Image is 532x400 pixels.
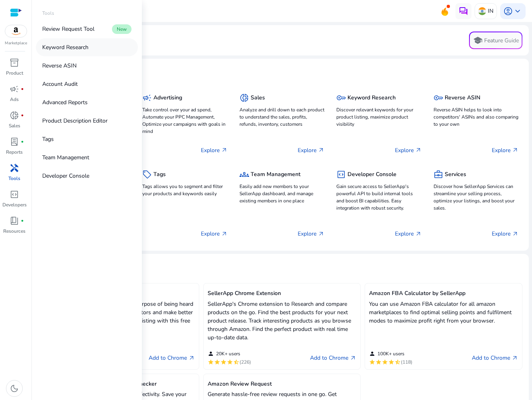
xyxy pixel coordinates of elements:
span: key [336,93,346,103]
p: Tags [42,135,54,143]
a: Add to Chromearrow_outward [149,353,195,363]
p: Gain secure access to SellerApp's powerful API to build internal tools and boost BI capabilities.... [336,183,421,212]
mat-icon: star [214,359,220,365]
p: Developer Console [42,172,89,180]
p: Sales [9,122,20,129]
p: Tags allows you to segment and filter your products and keywords easily [142,183,227,197]
span: fiber_manual_record [21,87,24,91]
mat-icon: person [369,350,375,357]
p: Discover how SellerApp Services can streamline your selling process, optimize your listings, and ... [434,183,518,212]
p: Explore [492,230,518,238]
span: (226) [239,359,251,365]
p: Review Request Tool [42,25,94,33]
span: inventory_2 [10,58,19,67]
span: arrow_outward [415,231,422,237]
span: fiber_manual_record [21,219,24,222]
p: Resources [3,228,26,235]
span: 100K+ users [377,350,404,357]
p: Analyze and drill down to each product to understand the sales, profits, refunds, inventory, cust... [239,106,324,128]
p: Discover relevant keywords for your product listing, maximize product visibility [336,106,421,128]
span: arrow_outward [350,355,356,361]
span: 20K+ users [216,350,240,357]
h5: SellerApp Chrome Extension [208,290,357,297]
button: schoolFeature Guide [469,32,522,49]
mat-icon: star_half [395,359,401,365]
mat-icon: star [388,359,395,365]
p: Explore [395,146,422,154]
img: amazon.svg [5,25,27,37]
span: arrow_outward [221,231,228,237]
span: book_4 [10,216,19,226]
p: Ads [10,96,19,103]
span: campaign [142,93,152,103]
h5: Amazon FBA Calculator by SellerApp [369,290,518,297]
p: Feature Guide [484,37,519,45]
p: Advanced Reports [42,98,88,107]
span: business_center [434,170,443,179]
mat-icon: star [382,359,388,365]
a: Add to Chromearrow_outward [310,353,356,363]
h5: Advertising [153,95,182,101]
h5: Developer Console [347,171,397,178]
span: fiber_manual_record [21,140,24,143]
span: arrow_outward [415,147,422,153]
p: You can use Amazon FBA calculator for all amazon marketplaces to find optimal selling points and ... [369,300,518,325]
p: Account Audit [42,80,78,88]
p: Tools [42,10,54,17]
p: Explore [395,230,422,238]
span: arrow_outward [512,355,518,361]
span: code_blocks [10,190,19,199]
span: dark_mode [10,384,19,393]
span: arrow_outward [318,231,324,237]
span: fiber_manual_record [21,114,24,117]
p: Explore [298,230,324,238]
p: Developers [2,201,27,208]
span: donut_small [10,111,19,120]
span: campaign [10,84,19,94]
span: arrow_outward [512,147,518,153]
p: IN [488,4,493,18]
span: arrow_outward [221,147,228,153]
mat-icon: person [208,350,214,357]
p: Marketplace [5,40,27,46]
h5: Team Management [251,171,300,178]
p: Product [6,69,23,77]
mat-icon: star [375,359,382,365]
p: Tools [8,175,20,182]
h5: Services [445,171,466,178]
span: New [112,24,132,34]
p: Product Description Editor [42,117,108,125]
p: Reverse ASIN [42,61,77,70]
span: key [434,93,443,103]
mat-icon: star [227,359,233,365]
img: in.svg [478,7,486,15]
span: code_blocks [336,170,346,179]
span: handyman [10,163,19,173]
p: Explore [201,146,228,154]
mat-icon: star_half [233,359,239,365]
span: sell [142,170,152,179]
h5: Keyword Research [347,95,396,101]
span: donut_small [239,93,249,103]
span: arrow_outward [512,231,518,237]
p: Take control over your ad spend, Automate your PPC Management, Optimize your campaigns with goals... [142,106,227,135]
span: lab_profile [10,137,19,147]
p: Explore [492,146,518,154]
h5: Sales [251,95,265,101]
p: Team Management [42,153,89,162]
a: Add to Chromearrow_outward [472,353,518,363]
mat-icon: star [208,359,214,365]
span: account_circle [503,6,513,16]
span: (118) [401,359,412,365]
p: Reports [6,149,23,156]
span: keyboard_arrow_down [513,6,522,16]
h5: Amazon Review Request [208,381,357,388]
mat-icon: star [369,359,375,365]
h5: Tags [153,171,166,178]
span: arrow_outward [188,355,195,361]
h5: Reverse ASIN [445,95,480,101]
span: arrow_outward [318,147,324,153]
p: Keyword Research [42,43,88,51]
p: SellerApp's Chrome extension to Research and compare products on the go. Find the best products f... [208,300,357,342]
mat-icon: star [220,359,227,365]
